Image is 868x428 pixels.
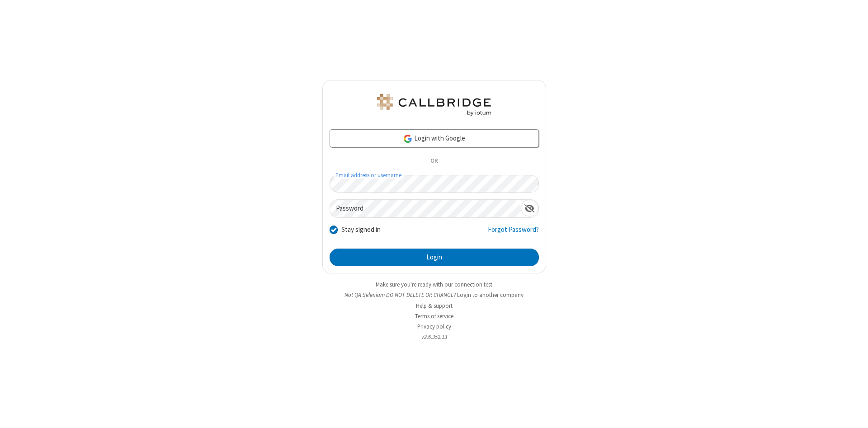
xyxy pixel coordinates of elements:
button: Login [330,249,539,267]
a: Make sure you're ready with our connection test [376,281,492,288]
button: Login to another company [457,291,524,299]
li: Not QA Selenium DO NOT DELETE OR CHANGE? [322,291,546,299]
a: Login with Google [330,129,539,147]
img: google-icon.png [403,134,413,144]
span: OR [427,155,441,168]
li: v2.6.352.13 [322,333,546,341]
a: Forgot Password? [488,225,539,242]
a: Help & support [416,302,453,310]
input: Password [330,200,521,217]
div: Show password [521,200,538,216]
a: Terms of service [415,312,453,320]
label: Stay signed in [341,225,381,235]
iframe: Chat [845,404,861,422]
a: Privacy policy [417,323,451,330]
input: Email address or username [330,175,539,193]
img: QA Selenium DO NOT DELETE OR CHANGE [375,94,493,116]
